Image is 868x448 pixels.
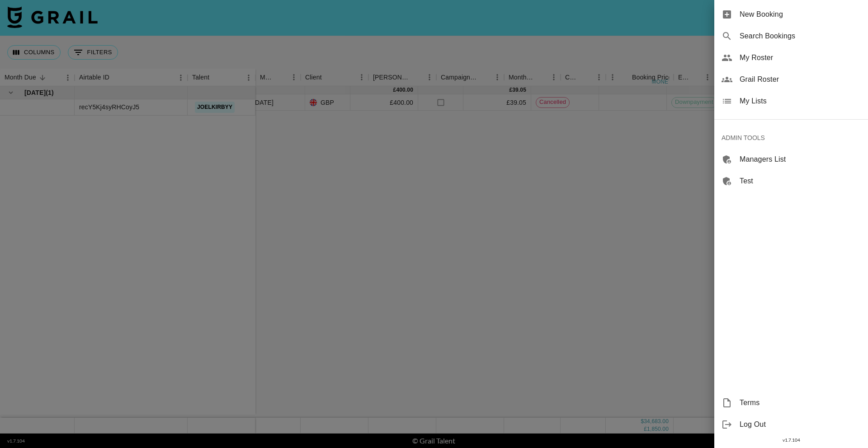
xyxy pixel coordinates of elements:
[714,149,868,170] div: Managers List
[714,69,868,90] div: Grail Roster
[740,31,861,42] span: Search Bookings
[714,414,868,435] div: Log Out
[740,9,861,20] span: New Booking
[740,176,861,187] span: Test
[740,52,861,63] span: My Roster
[714,127,868,149] div: ADMIN TOOLS
[740,419,861,430] span: Log Out
[714,25,868,47] div: Search Bookings
[714,90,868,112] div: My Lists
[740,74,861,85] span: Grail Roster
[714,435,868,445] div: v 1.7.104
[740,154,861,165] span: Managers List
[740,96,861,107] span: My Lists
[714,170,868,192] div: Test
[714,4,868,25] div: New Booking
[714,47,868,69] div: My Roster
[714,392,868,414] div: Terms
[740,397,861,408] span: Terms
